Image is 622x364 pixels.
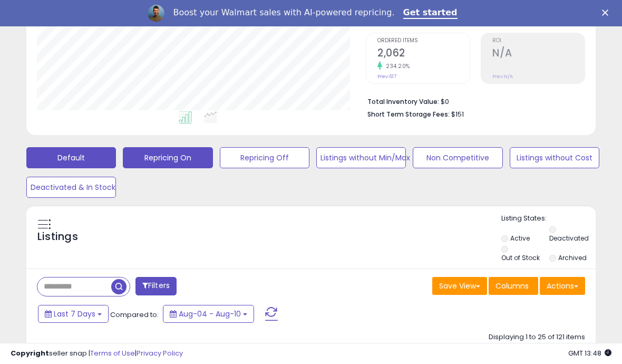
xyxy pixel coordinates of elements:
li: $0 [367,94,577,107]
button: Default [26,147,116,168]
div: Close [602,9,613,16]
div: Boost your Walmart sales with AI-powered repricing. [173,7,394,18]
button: Listings without Cost [510,147,599,168]
div: seller snap | | [11,349,183,359]
label: Active [510,234,530,243]
button: Columns [489,277,538,295]
a: Privacy Policy [137,348,183,358]
button: Listings without Min/Max [316,147,406,168]
button: Filters [135,277,177,295]
button: Aug-04 - Aug-10 [163,305,254,323]
span: Last 7 Days [54,309,95,319]
button: Repricing Off [220,147,309,168]
label: Archived [558,253,587,262]
p: Listing States: [501,214,596,224]
button: Save View [432,277,487,295]
button: Last 7 Days [38,305,109,323]
button: Deactivated & In Stock [26,177,116,198]
span: $151 [451,109,464,119]
label: Out of Stock [501,253,540,262]
h2: N/A [492,47,585,61]
button: Repricing On [123,147,212,168]
h2: 2,062 [377,47,470,61]
b: Short Term Storage Fees: [367,110,450,119]
label: Deactivated [549,234,589,243]
a: Get started [403,7,458,19]
img: Profile image for Adrian [148,5,164,22]
span: Columns [495,281,529,291]
strong: Copyright [11,348,49,358]
span: Compared to: [110,310,159,320]
span: Aug-04 - Aug-10 [179,309,241,319]
span: Ordered Items [377,38,470,44]
span: 2025-08-18 13:48 GMT [568,348,611,358]
b: Total Inventory Value: [367,97,439,106]
span: ROI [492,38,585,44]
small: Prev: N/A [492,73,513,80]
a: Terms of Use [90,348,135,358]
small: 234.20% [382,62,410,70]
button: Actions [540,277,585,295]
h5: Listings [37,229,78,244]
small: Prev: 617 [377,73,396,80]
button: Non Competitive [413,147,502,168]
div: Displaying 1 to 25 of 121 items [489,332,585,342]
